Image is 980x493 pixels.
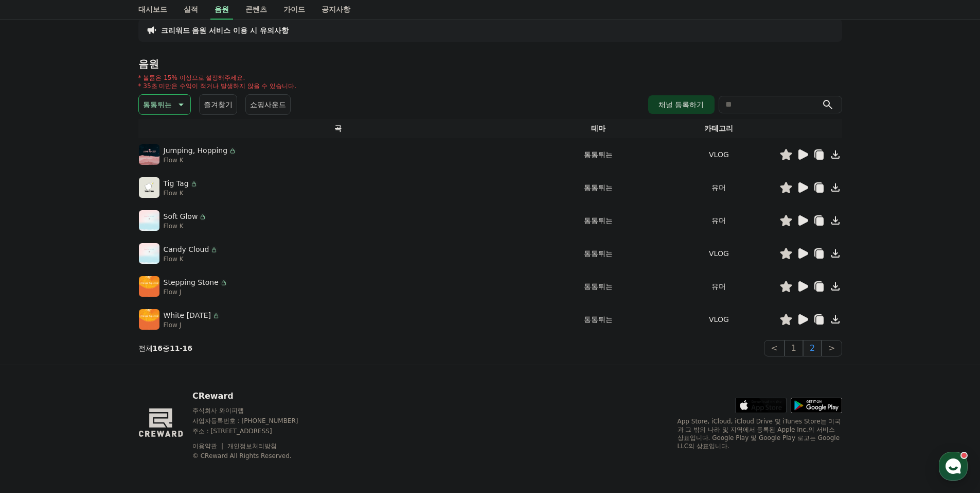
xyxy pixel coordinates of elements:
p: © CReward All Rights Reserved. [192,452,318,460]
button: 2 [803,340,822,356]
img: music [139,309,159,330]
p: White [DATE] [164,310,211,321]
p: Stepping Stone [164,277,219,288]
strong: 16 [153,344,163,352]
td: 통통튀는 [538,237,658,270]
p: Tig Tag [164,178,189,189]
p: CReward [192,390,318,402]
button: > [822,340,842,356]
p: 통통튀는 [143,97,172,112]
td: 유머 [658,270,779,303]
td: 유머 [658,171,779,204]
th: 곡 [138,119,539,138]
p: Soft Glow [164,211,198,222]
img: music [139,276,159,297]
img: music [139,210,159,231]
span: 설정 [159,342,171,350]
td: 유머 [658,204,779,237]
a: 개인정보처리방침 [227,443,277,450]
button: 1 [785,340,803,356]
td: 통통튀는 [538,138,658,171]
p: * 35초 미만은 수익이 적거나 발생하지 않을 수 있습니다. [138,82,297,90]
td: 통통튀는 [538,204,658,237]
a: 이용약관 [192,443,225,450]
strong: 16 [183,344,192,352]
p: 주식회사 와이피랩 [192,406,318,415]
p: 사업자등록번호 : [PHONE_NUMBER] [192,417,318,425]
p: Flow K [164,189,198,197]
a: 크리워드 음원 서비스 이용 시 유의사항 [161,25,289,36]
button: < [764,340,784,356]
span: 홈 [32,342,39,350]
p: Flow K [164,255,219,263]
img: music [139,144,159,165]
td: 통통튀는 [538,270,658,303]
p: Candy Cloud [164,244,209,255]
a: 대화 [68,327,133,352]
td: VLOG [658,237,779,270]
a: 홈 [3,327,68,352]
p: Jumping, Hopping [164,145,228,156]
p: * 볼륨은 15% 이상으로 설정해주세요. [138,74,297,82]
a: 설정 [133,327,198,352]
p: 주소 : [STREET_ADDRESS] [192,427,318,435]
strong: 11 [170,344,180,352]
button: 쇼핑사운드 [245,94,291,115]
th: 테마 [538,119,658,138]
td: VLOG [658,138,779,171]
button: 통통튀는 [138,94,191,115]
td: 통통튀는 [538,171,658,204]
img: music [139,177,159,198]
td: VLOG [658,303,779,336]
p: 전체 중 - [138,343,193,353]
p: Flow J [164,321,221,329]
th: 카테고리 [658,119,779,138]
button: 채널 등록하기 [648,95,714,114]
p: App Store, iCloud, iCloud Drive 및 iTunes Store는 미국과 그 밖의 나라 및 지역에서 등록된 Apple Inc.의 서비스 상표입니다. Goo... [678,417,842,450]
td: 통통튀는 [538,303,658,336]
span: 대화 [94,343,106,351]
p: Flow J [164,288,228,296]
h4: 음원 [138,58,842,70]
p: Flow K [164,222,207,230]
img: music [139,243,159,264]
button: 즐겨찾기 [199,94,237,115]
p: Flow K [164,156,237,164]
